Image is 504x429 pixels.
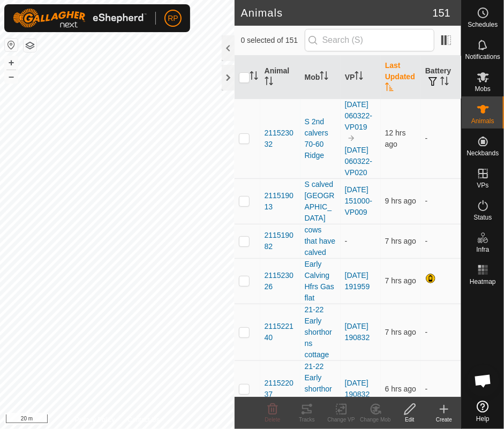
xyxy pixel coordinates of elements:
[241,6,433,19] h2: Animals
[385,237,416,245] span: 15 Sep 2025 at 5:04 AM
[385,129,406,148] span: 15 Sep 2025 at 12:04 AM
[355,73,363,81] p-sorticon: Activate to sort
[345,379,370,398] a: [DATE] 190832
[467,365,499,397] div: Open chat
[473,214,492,221] span: Status
[381,56,421,99] th: Last Updated
[265,378,296,400] span: 211522037
[440,78,449,87] p-sorticon: Activate to sort
[475,86,491,92] span: Mobs
[13,9,147,28] img: Gallagher Logo
[241,35,305,46] span: 0 selected of 151
[345,322,370,342] a: [DATE] 190832
[433,5,450,21] span: 151
[305,361,336,417] div: 21-22 Early shorthorns cottage
[290,416,324,424] div: Tracks
[465,54,500,60] span: Notifications
[347,134,356,142] img: to
[385,385,416,393] span: 15 Sep 2025 at 6:24 AM
[421,56,461,99] th: Battery
[305,224,336,258] div: cows that have calved
[476,246,489,253] span: Infra
[265,78,273,87] p-sorticon: Activate to sort
[341,56,381,99] th: VP
[471,118,494,124] span: Animals
[345,100,372,131] a: [DATE] 060322-VP019
[385,197,416,205] span: 15 Sep 2025 at 3:03 AM
[5,39,18,51] button: Reset Map
[5,56,18,69] button: +
[265,127,296,150] span: 211523032
[421,178,461,224] td: -
[305,179,336,224] div: S calved [GEOGRAPHIC_DATA]
[477,182,488,189] span: VPs
[385,276,416,285] span: 15 Sep 2025 at 5:25 AM
[320,73,328,81] p-sorticon: Activate to sort
[305,259,336,304] div: Early Calving Hfrs Gas flat
[265,417,281,423] span: Delete
[393,416,427,424] div: Edit
[476,416,490,422] span: Help
[305,116,336,161] div: S 2nd calvers 70-60 Ridge
[385,84,394,93] p-sorticon: Activate to sort
[305,304,336,360] div: 21-22 Early shorthorns cottage
[345,185,372,216] a: [DATE] 151000-VP009
[421,224,461,258] td: -
[265,321,296,343] span: 211522140
[5,70,18,83] button: –
[467,150,499,156] span: Neckbands
[24,39,36,52] button: Map Layers
[127,415,159,425] a: Contact Us
[421,99,461,178] td: -
[345,146,372,177] a: [DATE] 060322-VP020
[345,271,370,291] a: [DATE] 191959
[468,21,498,28] span: Schedules
[265,270,296,292] span: 211523026
[265,230,296,252] span: 211519082
[358,416,393,424] div: Change Mob
[265,190,296,213] span: 211519013
[305,29,434,51] input: Search (S)
[470,279,496,285] span: Heatmap
[462,396,504,426] a: Help
[421,304,461,360] td: -
[260,56,300,99] th: Animal
[385,328,416,336] span: 15 Sep 2025 at 5:45 AM
[421,360,461,417] td: -
[427,416,461,424] div: Create
[168,13,178,24] span: RP
[300,56,341,99] th: Mob
[75,415,115,425] a: Privacy Policy
[345,237,348,245] app-display-virtual-paddock-transition: -
[324,416,358,424] div: Change VP
[250,73,258,81] p-sorticon: Activate to sort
